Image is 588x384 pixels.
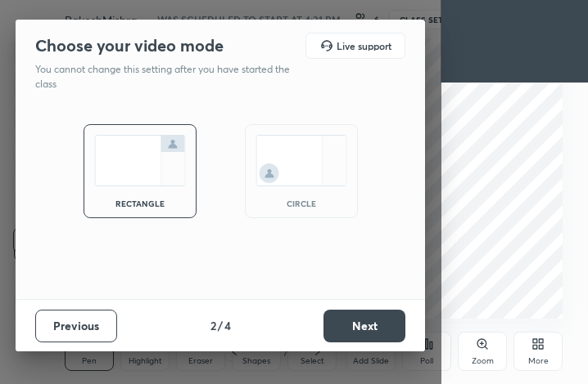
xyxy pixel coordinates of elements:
[218,317,223,334] h4: /
[35,310,117,342] button: Previous
[35,35,224,56] h2: Choose your video mode
[94,135,186,186] img: normalScreenIcon.ae25ed63.svg
[472,357,494,365] div: Zoom
[35,62,301,92] p: You cannot change this setting after you have started the class
[256,135,347,186] img: circleScreenIcon.acc0effb.svg
[269,199,334,208] div: circle
[210,317,216,334] h4: 2
[323,310,405,342] button: Next
[337,41,391,51] h5: Live support
[224,317,231,334] h4: 4
[107,199,173,208] div: rectangle
[528,357,549,365] div: More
